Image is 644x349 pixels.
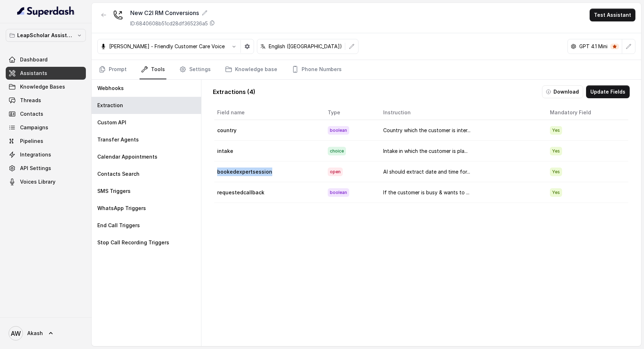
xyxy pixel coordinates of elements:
th: Instruction [377,105,544,120]
a: API Settings [6,162,86,175]
p: End Call Triggers [97,222,140,229]
span: Dashboard [20,56,48,63]
p: Extractions ( 4 ) [213,88,255,96]
a: Akash [6,323,86,343]
a: Threads [6,94,86,107]
th: Mandatory Field [544,105,628,120]
svg: openai logo [571,44,576,49]
span: Assistants [20,70,47,77]
a: Pipelines [6,135,86,148]
td: AI should extract date and time for... [377,161,544,182]
span: Threads [20,97,41,104]
span: boolean [328,126,349,135]
p: Extraction [97,102,123,109]
p: Calendar Appointments [97,153,157,160]
a: Knowledge base [224,60,279,79]
td: Intake in which the customer is pla... [377,141,544,161]
img: light.svg [17,6,75,17]
button: Test Assistant [590,9,635,21]
span: choice [328,147,346,155]
p: Stop Call Recording Triggers [97,239,169,246]
td: bookedexpertsession [214,161,322,182]
span: Yes [550,188,562,197]
p: Transfer Agents [97,136,139,143]
p: GPT 4.1 Mini [579,43,608,50]
span: Akash [27,330,43,337]
p: Custom API [97,119,126,126]
p: SMS Triggers [97,188,131,195]
span: Voices Library [20,178,55,185]
button: LeapScholar Assistant [6,29,86,42]
nav: Tabs [97,60,635,79]
span: API Settings [20,165,51,172]
p: Contacts Search [97,170,140,178]
span: Pipelines [20,138,43,145]
span: Integrations [20,151,51,158]
button: Update Fields [586,85,630,98]
span: Contacts [20,110,43,118]
a: Assistants [6,67,86,80]
span: Campaigns [20,124,48,131]
span: Yes [550,126,562,135]
span: Yes [550,168,562,176]
p: WhatsApp Triggers [97,205,146,212]
th: Type [322,105,377,120]
span: Yes [550,147,562,155]
a: Dashboard [6,53,86,66]
a: Voices Library [6,175,86,188]
a: Campaigns [6,121,86,134]
p: ID: 6840608b51cd28df365236a5 [130,20,208,27]
th: Field name [214,105,322,120]
p: LeapScholar Assistant [17,31,74,40]
td: intake [214,141,322,161]
a: Contacts [6,108,86,120]
td: If the customer is busy & wants to ... [377,182,544,203]
a: Prompt [97,60,128,79]
p: English ([GEOGRAPHIC_DATA]) [269,43,342,50]
td: requestedcallback [214,182,322,203]
a: Knowledge Bases [6,80,86,93]
td: Country which the customer is inter... [377,120,544,141]
span: open [328,168,343,176]
td: country [214,120,322,141]
a: Integrations [6,148,86,161]
a: Phone Numbers [290,60,343,79]
p: Webhooks [97,85,124,92]
div: New C2I RM Conversions [130,9,215,17]
a: Tools [140,60,166,79]
p: [PERSON_NAME] - Friendly Customer Care Voice [109,43,225,50]
span: boolean [328,188,349,197]
button: Download [542,85,583,98]
span: Knowledge Bases [20,83,65,90]
a: Settings [178,60,212,79]
text: AW [11,330,21,337]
